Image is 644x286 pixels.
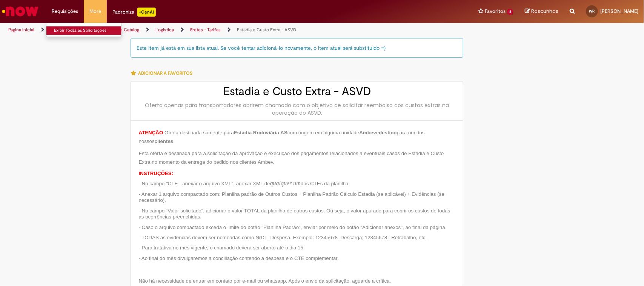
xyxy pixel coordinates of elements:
[138,130,424,144] span: Oferta destinada somente para com origem em alguma unidade e para um dos nossos .
[281,130,288,135] span: AS
[52,8,78,15] span: Requisições
[507,9,513,15] span: 4
[112,8,156,17] div: Padroniza
[190,27,221,33] a: Fretes - Tarifas
[155,138,174,144] span: clientes
[137,8,156,17] p: +GenAi
[138,181,270,186] span: - No campo "CTE - anexar o arquivo XML"; anexar XML de
[138,235,427,240] span: - TODAS as evidências devem ser nomeadas como NrDT_Despesa. Exemplo: 12345678_Descarga; 12345678_...
[131,38,463,58] div: Este item já está em sua lista atual. Se você tentar adicioná-lo novamente, o item atual será sub...
[89,8,101,15] span: More
[6,23,424,37] ul: Trilhas de página
[600,8,638,14] span: [PERSON_NAME]
[138,101,455,117] div: Oferta apenas para transportadores abrirem chamado com o objetivo de solicitar reembolso dos cust...
[237,27,296,33] a: Estadia e Custo Extra - ASVD
[525,8,558,15] a: Rascunhos
[107,27,139,33] a: Service Catalog
[138,130,163,135] span: ATENÇÃO
[46,26,129,35] a: Exibir Todas as Solicitações
[138,85,455,98] h2: Estadia e Custo Extra - ASVD
[155,27,174,33] a: Logistica
[234,130,279,135] span: Estadia Rodoviária
[138,245,304,251] span: - Para tratativa no mês vigente, o chamado deverá ser aberto até o dia 15.
[131,65,197,81] button: Adicionar a Favoritos
[8,27,34,33] a: Página inicial
[138,208,450,220] span: - No campo “Valor solicitado”, adicionar o valor TOTAL da planilha de outros custos. Ou seja, o v...
[138,151,444,165] span: Esta oferta é destinada para a solicitação da aprovação e execução dos pagamentos relacionados a ...
[1,4,40,19] img: ServiceNow
[379,130,397,135] span: destino
[138,224,446,230] span: - Caso o arquivo compactado exceda o limite do botão "Planilha Padrão", enviar por meio do botão ...
[46,23,121,37] ul: Requisições
[589,9,595,14] span: WR
[270,180,301,186] span: qualquer um
[301,181,350,186] span: dos CTEs da planilha;
[163,130,164,135] span: :
[359,130,376,135] span: Ambev
[485,8,506,15] span: Favoritos
[531,8,558,15] span: Rascunhos
[138,255,338,261] span: - Ao final do mês divulgaremos a conciliação contendo a despesa e o CTE complementar.
[138,171,173,176] span: INSTRUÇÕES:
[138,70,192,76] span: Adicionar a Favoritos
[138,191,444,203] span: - Anexar 1 arquivo compactado com: Planilha padrão de Outros Custos + Planilha Padrão Cálculo Est...
[138,278,391,284] span: Não há necessidade de entrar em contato por e-mail ou whatsapp. Após o envio da solicitação, agua...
